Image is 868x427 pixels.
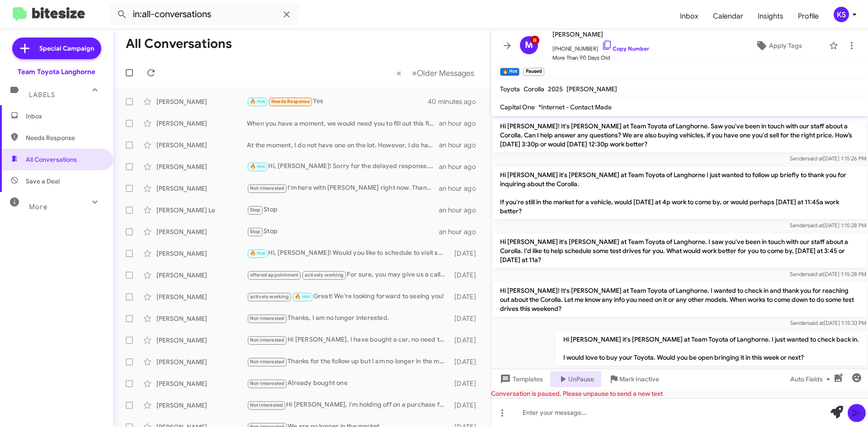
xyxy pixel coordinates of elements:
[406,64,480,82] button: Next
[29,91,55,99] span: Labels
[568,371,594,387] span: UnPause
[250,359,285,365] span: Not-Interested
[250,99,265,104] span: 🔥 Hot
[250,380,285,386] span: Not-Interested
[250,402,283,408] span: Not Interested
[429,97,483,106] div: 40 minutes ago
[156,314,247,323] div: [PERSON_NAME]
[450,249,483,258] div: [DATE]
[619,371,659,387] span: Mark Inactive
[156,357,247,366] div: [PERSON_NAME]
[790,271,866,277] span: Sender [DATE] 1:15:28 PM
[552,40,649,53] span: [PHONE_NUMBER]
[791,3,826,29] a: Profile
[247,378,450,389] div: Already bought one
[706,3,750,29] span: Calendar
[126,37,232,51] h1: All Conversations
[247,357,450,367] div: Thanks for the follow up but I am no longer in the market for a car.
[807,222,823,229] span: said at
[439,227,483,236] div: an hour ago
[250,185,285,191] span: Not-Interested
[450,271,483,280] div: [DATE]
[538,103,612,111] span: *Internet - Contact Made
[29,203,47,211] span: More
[450,357,483,366] div: [DATE]
[156,336,247,345] div: [PERSON_NAME]
[26,177,60,186] span: Save a Deal
[493,167,866,219] p: Hi [PERSON_NAME] it's [PERSON_NAME] at Team Toyota of Langhorne I just wanted to follow up briefl...
[250,337,285,343] span: Not-Interested
[834,7,849,22] div: KS
[491,389,868,398] div: Conversation is paused. Please unpause to send a new text
[156,401,247,410] div: [PERSON_NAME]
[26,112,103,121] span: Inbox
[247,96,429,107] div: Yes
[673,3,706,29] span: Inbox
[498,371,543,387] span: Templates
[109,4,299,25] input: Search
[493,282,866,317] p: Hi [PERSON_NAME]! It's [PERSON_NAME] at Team Toyota of Langhorne. I wanted to check in and thank ...
[247,335,450,345] div: Hi [PERSON_NAME], I have bought a car, no need to reach out. Have a great day
[156,227,247,236] div: [PERSON_NAME]
[808,319,824,326] span: said at
[790,371,834,387] span: Auto Fields
[412,67,417,79] span: »
[500,68,519,76] small: 🔥 Hot
[548,85,563,93] span: 2025
[491,371,550,387] button: Templates
[566,85,617,93] span: [PERSON_NAME]
[156,162,247,171] div: [PERSON_NAME]
[439,184,483,193] div: an hour ago
[750,3,791,29] a: Insights
[525,38,533,52] span: M
[790,319,866,326] span: Sender [DATE] 1:15:33 PM
[552,53,649,62] span: More Than 90 Days Old
[439,141,483,150] div: an hour ago
[247,119,439,128] div: When you have a moment, we would need you to fill out this finance application. My finance manage...
[247,161,439,172] div: Hi, [PERSON_NAME]! Sorry for the delayed response. Did you have the chance to stop in [DATE]?
[156,271,247,280] div: [PERSON_NAME]
[790,222,866,229] span: Sender [DATE] 1:15:28 PM
[450,314,483,323] div: [DATE]
[417,68,474,78] span: Older Messages
[493,118,866,152] p: Hi [PERSON_NAME]! It's [PERSON_NAME] at Team Toyota of Langhorne. Saw you've been in touch with o...
[39,44,94,53] span: Special Campaign
[247,313,450,324] div: Thanks, I am no longer interested.
[156,206,247,215] div: [PERSON_NAME] Le
[450,292,483,301] div: [DATE]
[439,162,483,171] div: an hour ago
[523,68,544,76] small: Paused
[250,272,299,278] span: offered appointment
[807,368,822,375] span: said at
[524,85,544,93] span: Corolla
[450,401,483,410] div: [DATE]
[250,207,261,213] span: Stop
[12,38,101,59] a: Special Campaign
[500,103,535,111] span: Capital One
[247,183,439,193] div: I'm here with [PERSON_NAME] right now. Thank you for reaching out.
[789,368,866,375] span: Sender [DATE] 1:26:03 PM
[156,249,247,258] div: [PERSON_NAME]
[826,7,858,22] button: KS
[250,294,289,300] span: actively working
[602,45,649,52] a: Copy Number
[391,64,407,82] button: Previous
[556,331,866,366] p: Hi [PERSON_NAME] it's [PERSON_NAME] at Team Toyota of Langhorne. I just wanted to check back in. ...
[18,67,95,76] div: Team Toyota Langhorne
[807,155,823,162] span: said at
[247,226,439,237] div: Stop
[500,85,520,93] span: Toyota
[247,291,450,302] div: Great! We're looking forward to seeing you!
[26,155,77,164] span: All Conversations
[156,141,247,150] div: [PERSON_NAME]
[732,38,825,54] button: Apply Tags
[552,29,649,40] span: [PERSON_NAME]
[439,119,483,128] div: an hour ago
[305,272,344,278] span: actively working
[392,64,480,82] nav: Page navigation example
[550,371,601,387] button: UnPause
[250,229,261,235] span: Stop
[247,400,450,410] div: Hi [PERSON_NAME], I'm holding off on a purchase for now. Thank you for your time.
